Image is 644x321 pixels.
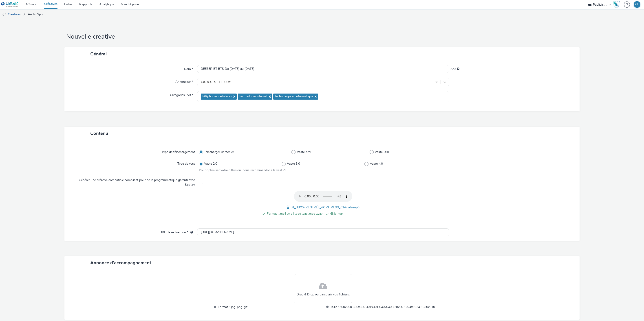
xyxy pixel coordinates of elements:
span: Vaste XML [297,150,312,154]
img: undefined Logo [1,2,18,7]
span: Drag & Drop ou parcourir vos fichiers. [297,292,350,297]
label: Type de vast [176,160,197,166]
h1: Nouvelle créative [64,33,580,41]
span: Format : .jpg .png .gif [218,304,322,310]
input: Nom [197,65,449,73]
span: Vaste URL [375,150,390,154]
span: Taille : 300x250 300x300 301x301 640x640 728x90 1024x1024 1080x610 [330,304,435,310]
span: Télécharger un fichier [204,150,234,154]
span: 6Mo max [330,211,386,216]
span: Vaste 4.0 [370,162,383,166]
span: Vaste 2.0 [204,162,217,166]
label: Nom * [182,65,195,71]
label: Type de téléchargement [160,148,197,154]
span: 220 [450,67,456,71]
span: Pour optimiser votre diffusion, nous recommandons le vast 2.0 [199,168,287,172]
span: Annonce d’accompagnement [90,260,151,266]
span: Téléphones cellulaires [202,95,232,98]
span: Technologie Internet [239,95,267,98]
div: CE [635,1,639,8]
img: audio [2,12,7,17]
a: Hawk Academy [613,1,622,8]
span: Vaste 3.0 [287,162,300,166]
a: Audio Spot [26,9,46,20]
span: Général [90,51,107,57]
label: Annonceur * [174,78,195,84]
label: Générer une créative compatible compliant pour de la programmatique garanti avec Spotify [73,176,197,187]
span: Contenu [90,130,108,136]
label: Catégories IAB * [168,91,195,97]
span: BT_BBOX-RENTRÉE_VO-STRESS_CTA-site.mp3 [291,205,359,210]
font: Créatives [8,12,21,16]
div: L’URL de redirection sera utilisée comme URL de validation avec certains SSP et ce sera l’URL de ... [188,230,193,235]
font: URL de redirection * [160,230,188,234]
input: URL... [197,228,449,236]
span: Technologie et informatique [274,95,313,98]
div: 255 caractères maximum [457,67,459,71]
span: Format : .mp3 .mp4 .ogg .aac .mpg .wav [267,211,322,216]
img: Hawk Academy [613,1,620,8]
